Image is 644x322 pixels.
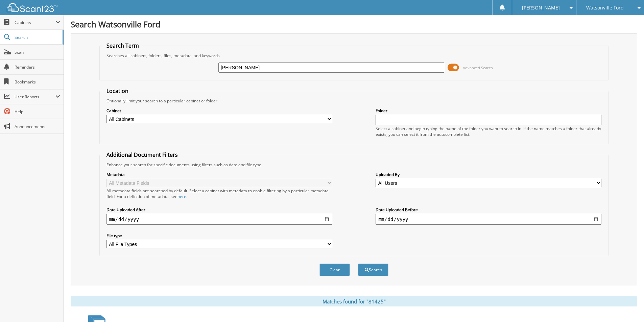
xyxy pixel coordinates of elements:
[15,109,60,115] span: Help
[106,207,332,213] label: Date Uploaded After
[522,6,560,10] span: [PERSON_NAME]
[319,264,350,276] button: Clear
[15,34,59,40] span: Search
[106,214,332,225] input: start
[103,98,605,104] div: Optionally limit your search to a particular cabinet or folder
[106,172,332,177] label: Metadata
[177,194,186,199] a: here
[376,108,601,114] label: Folder
[103,162,605,168] div: Enhance your search for specific documents using filters such as date and file type.
[71,19,637,30] h1: Search Watsonville Ford
[376,172,601,177] label: Uploaded By
[463,65,493,70] span: Advanced Search
[106,188,332,199] div: All metadata fields are searched by default. Select a cabinet with metadata to enable filtering b...
[358,264,388,276] button: Search
[15,124,60,129] span: Announcements
[103,53,605,58] div: Searches all cabinets, folders, files, metadata, and keywords
[376,126,601,137] div: Select a cabinet and begin typing the name of the folder you want to search in. If the name match...
[586,6,624,10] span: Watsonville Ford
[7,3,57,12] img: scan123-logo-white.svg
[15,20,55,25] span: Cabinets
[15,49,60,55] span: Scan
[376,207,601,213] label: Date Uploaded Before
[15,94,55,100] span: User Reports
[106,233,332,239] label: File type
[106,108,332,114] label: Cabinet
[376,214,601,225] input: end
[103,151,181,158] legend: Additional Document Filters
[15,79,60,85] span: Bookmarks
[610,290,644,322] iframe: Chat Widget
[15,64,60,70] span: Reminders
[71,296,637,306] div: Matches found for "81425"
[103,87,132,95] legend: Location
[103,42,142,49] legend: Search Term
